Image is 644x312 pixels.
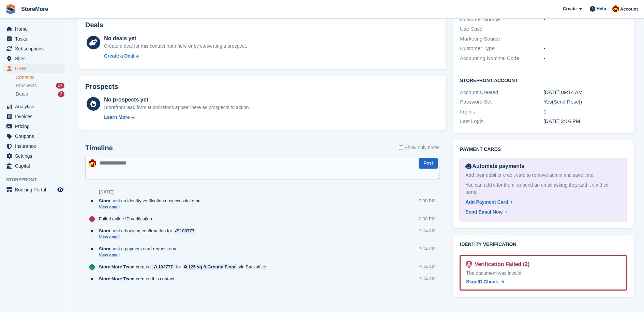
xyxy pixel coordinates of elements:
div: Create a deal for this contact from here or by converting a prospect. [104,43,247,50]
h2: Timeline [85,144,113,152]
div: sent an identity verification unsuccessful email [99,198,206,204]
h2: Payment cards [460,147,627,152]
span: Coupons [15,131,56,141]
div: - [543,35,627,43]
a: menu [3,64,64,73]
h2: Prospects [85,83,118,91]
img: stora-icon-8386f47178a22dfd0bd8f6a31ec36ba5ce8667c1dd55bd0f319d3a0aa187defe.svg [5,4,16,14]
div: Verification Failed (2) [472,260,529,268]
div: sent a booking confirmation for [99,228,199,234]
div: Storefront lead form submissions appear here as prospects to action. [104,104,250,111]
a: menu [3,44,64,53]
a: Send Reset [554,99,580,105]
div: Add their debit or credit card to remove admin and save time. [465,172,621,179]
div: Last Login [460,118,543,125]
div: The document was invalid [466,270,620,277]
a: Learn More [104,114,250,121]
span: Store More Team [99,276,135,282]
div: - [543,25,627,33]
a: View email [99,234,199,240]
div: 2:38 PM [419,198,435,204]
div: created for via Backoffice [99,264,270,270]
div: 2 [58,91,64,97]
div: Learn More [104,114,130,121]
a: menu [3,112,64,121]
div: Failed online ID verification [99,216,155,222]
div: 103777 [180,228,194,234]
span: Pricing [15,122,56,131]
div: 17 [56,83,64,89]
img: Store More Team [89,159,96,167]
a: Deals 2 [16,91,64,98]
div: You can add it for them, or send an email asking they add it via their portal. [465,182,621,196]
span: Insurance [15,141,56,151]
div: 9:14 AM [419,246,436,252]
div: sent a payment card request email [99,246,183,252]
a: View email [99,204,206,210]
div: Yes [543,98,627,106]
div: No prospects yet [104,96,250,104]
h2: Deals [85,21,103,29]
div: 9:14 AM [419,276,436,282]
div: - [543,16,627,24]
a: Preview store [56,186,64,194]
span: Stora [99,228,110,234]
a: Contacts [16,74,64,81]
div: Accounting Nominal Code [460,54,543,62]
h2: Storefront Account [460,77,627,83]
div: Logins [460,108,543,116]
div: Create a Deal [104,52,134,60]
a: menu [3,185,64,194]
h2: Identity verification [460,242,627,247]
div: Automate payments [465,162,621,170]
a: menu [3,141,64,151]
a: menu [3,161,64,171]
span: Prospects [16,82,37,89]
a: 103777 [152,264,175,270]
a: Prospects 17 [16,82,64,89]
a: menu [3,122,64,131]
div: [DATE] [99,189,114,195]
div: created this contact [99,276,178,282]
a: menu [3,102,64,111]
div: - [543,54,627,62]
span: Booking Portal [15,185,56,194]
a: 125 sq ft Ground Floor [182,264,237,270]
span: Account [620,6,638,13]
div: Add Payment Card [465,199,508,206]
img: Identity Verification Ready [466,261,472,268]
span: Create [563,5,576,12]
div: 1 [543,108,627,116]
div: Password Set [460,98,543,106]
span: Home [15,24,56,34]
div: - [543,45,627,52]
a: Skip ID Check [466,278,504,285]
img: Store More Team [612,5,619,12]
a: menu [3,24,64,34]
span: Invoices [15,112,56,121]
input: Show only notes [399,144,403,151]
span: Subscriptions [15,44,56,53]
a: Create a Deal [104,52,247,60]
div: Marketing Source [460,35,543,43]
span: Settings [15,151,56,161]
span: Skip ID Check [466,279,498,284]
div: [DATE] 09:14 AM [543,89,627,96]
div: Account Created [460,89,543,96]
div: 125 sq ft Ground Floor [188,264,236,270]
button: Post [419,158,438,169]
a: View email [99,252,183,258]
span: Stora [99,198,110,204]
time: 2025-08-27 13:16:29 UTC [543,118,580,124]
span: Store More Team [99,264,135,270]
a: StoreMore [18,3,51,15]
div: Customer Type [460,45,543,52]
a: Add Payment Card [465,199,618,206]
label: Show only notes [399,144,440,151]
span: ( ) [552,99,582,105]
div: Use Case [460,25,543,33]
a: menu [3,151,64,161]
div: Customer Source [460,16,543,24]
span: Help [597,5,606,12]
span: Capital [15,161,56,171]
